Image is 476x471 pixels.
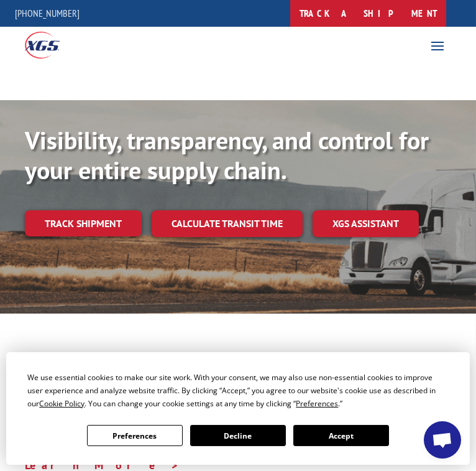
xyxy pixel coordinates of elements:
button: Preferences [87,425,183,446]
span: Cookie Policy [39,398,85,409]
div: We use essential cookies to make our site work. With your consent, we may also use non-essential ... [27,371,448,410]
div: Cookie Consent Prompt [6,352,470,465]
span: Preferences [296,398,338,409]
b: Visibility, transparency, and control for your entire supply chain. [25,124,429,186]
button: Accept [293,425,389,446]
a: Open chat [424,421,461,459]
button: Decline [190,425,286,446]
a: Track shipment [25,210,142,236]
a: XGS ASSISTANT [313,210,419,237]
a: Calculate transit time [152,210,303,237]
a: [PHONE_NUMBER] [15,7,80,19]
